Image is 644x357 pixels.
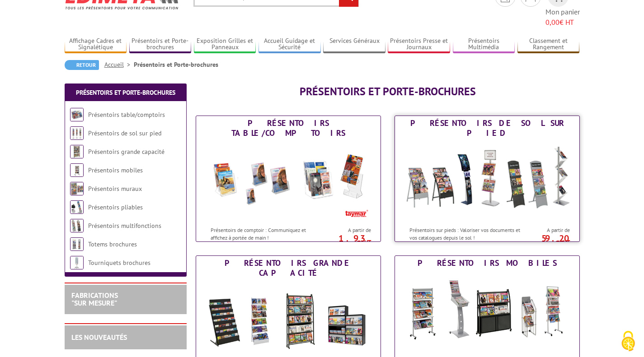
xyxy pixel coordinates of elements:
a: Exposition Grilles et Panneaux [194,37,256,52]
p: Présentoirs de comptoir : Communiquez et affichez à portée de main ! [211,226,323,241]
span: A partir de [325,227,371,234]
a: Présentoirs multifonctions [88,222,161,230]
img: Présentoirs muraux [70,182,84,195]
img: Présentoirs table/comptoirs [205,140,372,222]
a: Classement et Rangement [517,37,580,52]
a: Présentoirs grande capacité [88,148,165,156]
a: Présentoirs muraux [88,185,142,193]
span: 0,00 [545,18,559,27]
a: Accueil [104,60,134,69]
a: Affichage Cadres et Signalétique [65,37,127,52]
img: Tourniquets brochures [70,256,84,269]
img: Cookies (fenêtre modale) [617,330,639,352]
a: Présentoirs de sol sur pied Présentoirs de sol sur pied Présentoirs sur pieds : Valoriser vos doc... [395,116,580,242]
img: Présentoirs table/comptoirs [70,108,84,121]
a: Tourniquets brochures [88,259,150,267]
img: Présentoirs de sol sur pied [404,140,571,222]
img: Présentoirs pliables [70,200,84,214]
a: Totems brochures [88,240,137,248]
span: A partir de [524,227,570,234]
p: 1.93 € [320,236,371,246]
a: Accueil Guidage et Sécurité [259,37,321,52]
sup: HT [563,238,570,246]
a: Présentoirs et Porte-brochures [76,88,175,97]
a: Présentoirs Presse et Journaux [388,37,450,52]
a: Présentoirs table/comptoirs Présentoirs table/comptoirs Présentoirs de comptoir : Communiquez et ... [196,116,381,242]
a: Présentoirs pliables [88,203,143,211]
p: 59.20 € [519,236,570,246]
a: FABRICATIONS"Sur Mesure" [71,291,118,308]
a: LES NOUVEAUTÉS [71,333,127,342]
span: € HT [545,17,580,28]
div: Présentoirs mobiles [397,258,577,268]
a: Services Généraux [323,37,385,52]
img: Présentoirs grande capacité [70,145,84,158]
p: Présentoirs sur pieds : Valoriser vos documents et vos catalogues depuis le sol ! [409,226,522,241]
a: Présentoirs de sol sur pied [88,129,161,137]
div: Présentoirs grande capacité [198,258,378,278]
a: Retour [65,60,99,70]
button: Cookies (fenêtre modale) [612,326,644,357]
a: Présentoirs mobiles [88,166,143,174]
li: Présentoirs et Porte-brochures [134,60,218,69]
img: Présentoirs multifonctions [70,219,84,232]
a: Présentoirs et Porte-brochures [129,37,192,52]
img: Présentoirs de sol sur pied [70,126,84,140]
img: Totems brochures [70,237,84,251]
a: Présentoirs Multimédia [453,37,515,52]
a: Présentoirs table/comptoirs [88,111,165,119]
img: Présentoirs mobiles [404,270,571,352]
span: Mon panier [545,7,580,28]
h1: Présentoirs et Porte-brochures [196,86,580,97]
div: Présentoirs table/comptoirs [198,118,378,138]
sup: HT [364,238,371,246]
img: Présentoirs mobiles [70,163,84,177]
div: Présentoirs de sol sur pied [397,118,577,138]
